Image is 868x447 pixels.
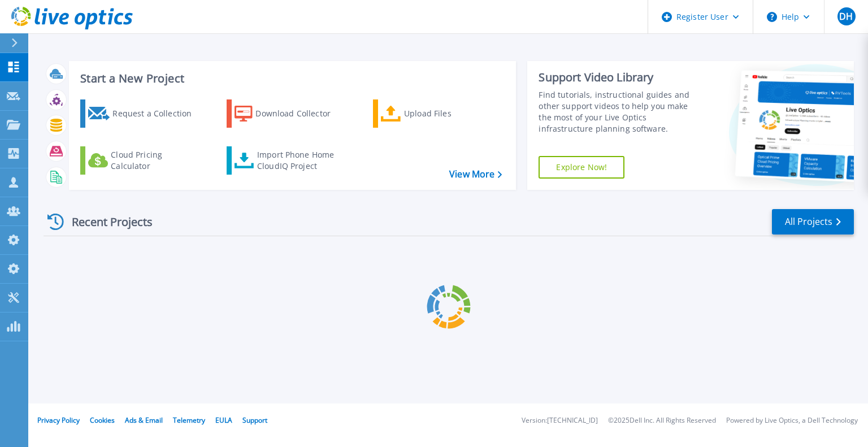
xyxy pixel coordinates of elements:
a: Cookies [90,415,115,425]
a: View More [449,169,502,180]
div: Recent Projects [44,208,168,236]
a: EULA [215,415,232,425]
div: Request a Collection [112,102,203,125]
div: Download Collector [255,102,346,125]
div: Upload Files [404,102,494,125]
a: Ads & Email [125,415,163,425]
div: Cloud Pricing Calculator [111,149,201,172]
a: Download Collector [227,99,353,128]
a: Telemetry [173,415,205,425]
div: Find tutorials, instructional guides and other support videos to help you make the most of your L... [539,89,702,134]
div: Import Phone Home CloudIQ Project [257,149,345,172]
a: Upload Files [373,99,499,128]
a: Support [242,415,267,425]
h3: Start a New Project [80,72,502,85]
div: Support Video Library [539,70,702,85]
a: Explore Now! [539,156,624,179]
li: Powered by Live Optics, a Dell Technology [726,417,858,424]
a: Request a Collection [80,99,206,128]
span: DH [839,12,853,21]
li: © 2025 Dell Inc. All Rights Reserved [608,417,716,424]
a: All Projects [772,209,854,235]
a: Cloud Pricing Calculator [80,146,206,175]
li: Version: [TECHNICAL_ID] [522,417,598,424]
a: Privacy Policy [37,415,80,425]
